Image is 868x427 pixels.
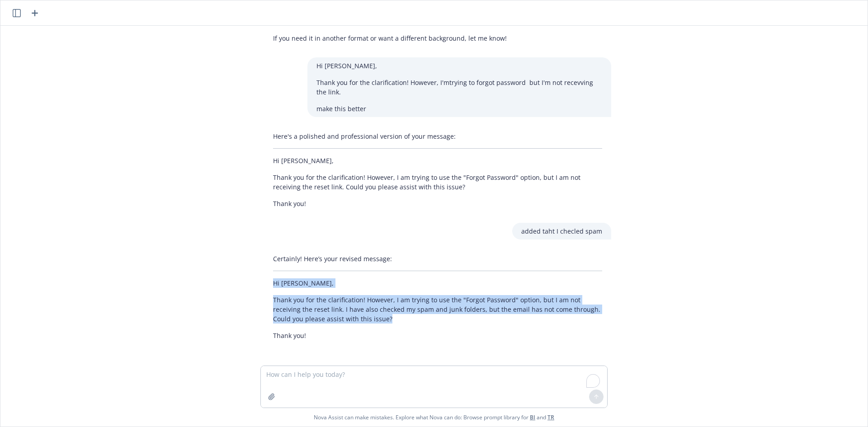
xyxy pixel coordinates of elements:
[273,199,602,208] p: Thank you!
[273,131,602,141] p: Here's a polished and professional version of your message:
[314,408,554,427] span: Nova Assist can make mistakes. Explore what Nova can do: Browse prompt library for and
[261,366,607,408] textarea: To enrich screen reader interactions, please activate Accessibility in Grammarly extension settings
[273,331,602,340] p: Thank you!
[273,173,602,192] p: Thank you for the clarification! However, I am trying to use the "Forgot Password" option, but I ...
[530,413,535,421] a: BI
[316,104,602,113] p: make this better
[273,33,602,43] p: If you need it in another format or want a different background, let me know!
[316,78,602,97] p: Thank you for the clarification! However, I'mtrying to forgot password but I'm not recevving the ...
[273,254,602,263] p: Certainly! Here’s your revised message:
[521,226,602,236] p: added taht I checled spam
[273,295,602,324] p: Thank you for the clarification! However, I am trying to use the "Forgot Password" option, but I ...
[273,278,602,288] p: Hi [PERSON_NAME],
[316,61,602,70] p: Hi [PERSON_NAME],
[547,413,554,421] a: TR
[273,156,602,165] p: Hi [PERSON_NAME],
